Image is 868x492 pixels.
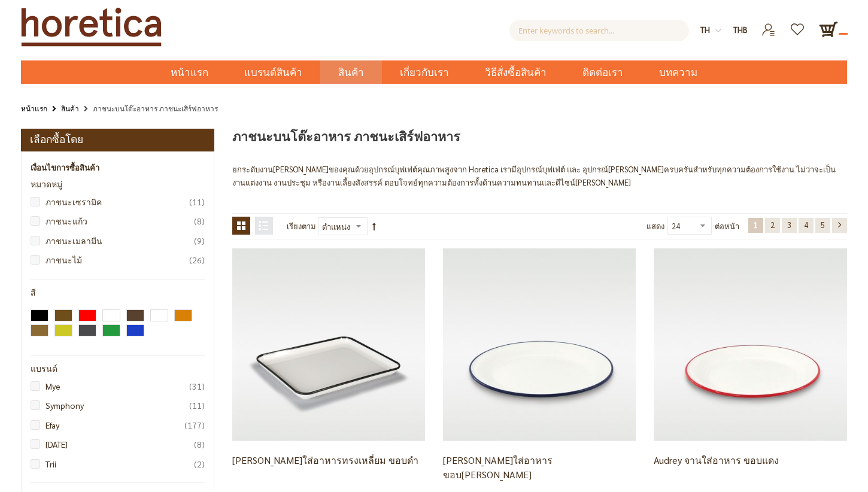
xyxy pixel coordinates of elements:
img: dropdown-icon.svg [715,28,721,34]
a: ติดต่อเรา [564,60,641,84]
a: ภาชนะไม้26 [37,253,205,266]
div: หมวดหมู่ [31,180,205,189]
span: 8 [194,214,205,227]
a: Mye31 [37,379,205,393]
strong: ภาชนะบนโต๊ะอาหาร ภาชนะเสิร์ฟอาหาร [93,104,218,113]
a: 3 [782,218,797,233]
img: Horetica.com [21,7,162,47]
img: Audrey จานใส่อาหาร ขอบแดง [654,248,846,441]
a: วิธีสั่งซื้อสินค้า [467,60,564,84]
span: 11 [189,195,205,208]
span: หน้าแรก [171,65,208,80]
span: 11 [189,399,205,412]
span: 3 [787,220,791,230]
span: 5 [821,220,825,230]
a: 2 [765,218,780,233]
span: 2 [770,220,775,230]
a: เกี่ยวกับเรา [382,60,467,84]
a: Symphony11 [37,399,205,412]
a: สินค้า [61,102,79,115]
span: THB [733,25,748,35]
strong: เลือกซื้อโดย [30,132,83,148]
a: [PERSON_NAME]ใส่อาหาร ขอบ[PERSON_NAME] [443,454,553,481]
a: Efay177 [37,418,205,432]
a: ภาชนะแก้ว8 [37,214,205,227]
span: 177 [184,418,205,432]
span: 31 [189,379,205,393]
span: th [700,25,710,35]
a: [PERSON_NAME]ใส่อาหารทรงเหลี่ยม ขอบดำ [232,454,418,466]
span: ต่อหน้า [715,217,739,236]
a: สินค้า [320,60,382,84]
span: สินค้า [338,60,364,85]
a: แบรนด์สินค้า [226,60,320,84]
a: บทความ [641,60,715,84]
span: 4 [804,220,808,230]
a: เข้าสู่ระบบ [754,20,784,30]
div: สี [31,288,205,297]
span: 26 [189,253,205,266]
a: [DATE]8 [37,438,205,451]
a: หน้าแรก [21,102,47,115]
a: ภาชนะเซรามิค11 [37,195,205,208]
a: Trii2 [37,457,205,470]
a: 4 [799,218,814,233]
a: ภาชนะเมลามีน9 [37,234,205,247]
span: 8 [194,438,205,451]
div: แบรนด์ [31,365,205,373]
strong: ตาราง [232,217,250,235]
div: ยกระดับงาน[PERSON_NAME]ของคุณด้วยอุปกรณ์บุฟเฟ่ต์คุณภาพสูงจาก Horetica เรามีอุปกรณ์บุฟเฟ่ต์ และ อุ... [232,163,848,189]
span: แสดง [647,221,664,231]
strong: เงื่อนไขการซื้อสินค้า [31,161,99,174]
a: Audrey จานใส่อาหารทรงเหลี่ยม ขอบดำ [232,338,425,348]
a: Audrey จานใส่อาหาร ขอบแดง [654,454,779,466]
img: Audrey จานใส่อาหาร ขอบน้ำเงิน [443,248,636,441]
a: หน้าแรก [153,60,226,84]
span: บทความ [659,60,697,85]
img: Audrey จานใส่อาหารทรงเหลี่ยม ขอบดำ [232,248,425,441]
span: วิธีสั่งซื้อสินค้า [485,60,547,85]
a: 5 [815,218,830,233]
span: 2 [194,457,205,470]
span: ภาชนะบนโต๊ะอาหาร ภาชนะเสิร์ฟอาหาร [232,127,460,147]
a: Audrey จานใส่อาหาร ขอบแดง [654,338,846,348]
span: แบรนด์สินค้า [244,60,302,85]
label: เรียงตาม [287,217,316,236]
span: 1 [754,220,758,230]
a: รายการโปรด [784,20,813,30]
a: Audrey จานใส่อาหาร ขอบน้ำเงิน [443,338,636,348]
span: ติดต่อเรา [582,60,623,85]
span: 9 [194,234,205,247]
span: เกี่ยวกับเรา [400,60,449,85]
